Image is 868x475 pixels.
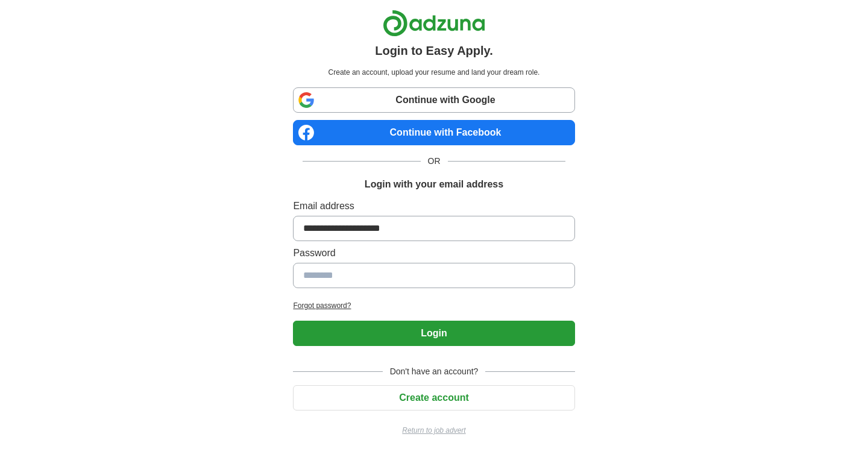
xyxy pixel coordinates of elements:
[293,425,574,436] a: Return to job advert
[421,155,448,168] span: OR
[295,67,572,78] p: Create an account, upload your resume and land your dream role.
[293,246,574,260] label: Password
[293,321,574,346] button: Login
[293,392,574,403] a: Create account
[293,300,574,311] a: Forgot password?
[375,42,493,60] h1: Login to Easy Apply.
[293,199,574,213] label: Email address
[383,10,485,37] img: Adzuna logo
[293,87,574,113] a: Continue with Google
[383,365,486,378] span: Don't have an account?
[293,385,574,411] button: Create account
[365,177,503,192] h1: Login with your email address
[293,120,574,145] a: Continue with Facebook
